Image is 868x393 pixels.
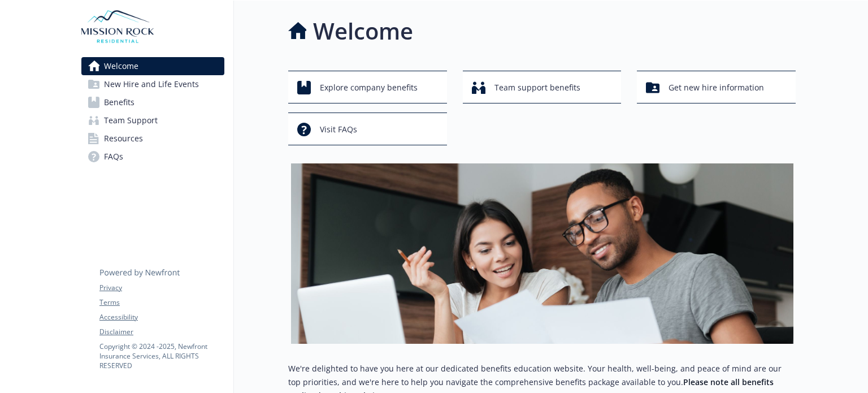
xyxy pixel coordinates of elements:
[104,93,134,111] span: Benefits
[463,71,622,103] button: Team support benefits
[104,75,199,93] span: New Hire and Life Events
[81,93,224,111] a: Benefits
[313,14,413,48] h1: Welcome
[81,57,224,75] a: Welcome
[104,111,158,129] span: Team Support
[99,283,224,293] a: Privacy
[99,342,224,370] p: Copyright © 2024 - 2025 , Newfront Insurance Services, ALL RIGHTS RESERVED
[81,111,224,129] a: Team Support
[99,327,224,337] a: Disclaimer
[99,312,224,322] a: Accessibility
[81,75,224,93] a: New Hire and Life Events
[99,297,224,308] a: Terms
[288,113,447,145] button: Visit FAQs
[291,163,793,344] img: overview page banner
[81,129,224,148] a: Resources
[320,77,418,98] span: Explore company benefits
[637,71,796,103] button: Get new hire information
[104,57,138,75] span: Welcome
[288,71,447,103] button: Explore company benefits
[104,148,123,166] span: FAQs
[104,129,143,148] span: Resources
[81,148,224,166] a: FAQs
[320,119,357,140] span: Visit FAQs
[494,77,580,98] span: Team support benefits
[669,77,764,98] span: Get new hire information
